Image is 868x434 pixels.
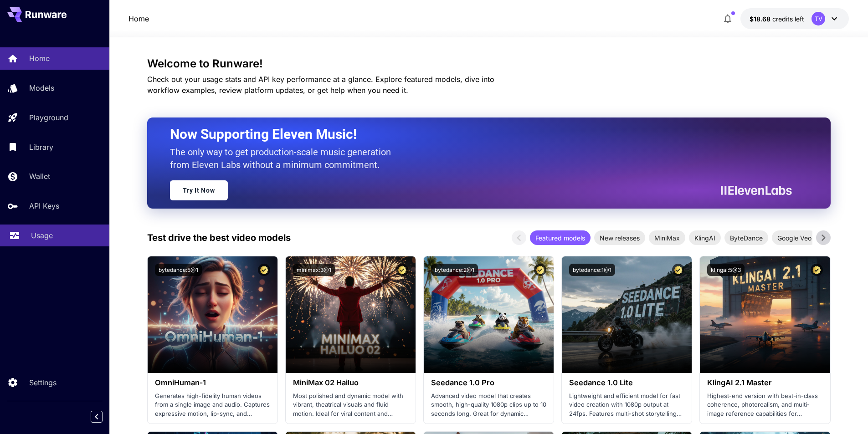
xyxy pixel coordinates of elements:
h3: Seedance 1.0 Pro [431,378,546,387]
img: alt [700,256,830,373]
a: Home [128,13,149,24]
button: Certified Model – Vetted for best performance and includes a commercial license. [672,264,684,276]
span: KlingAI [689,233,721,243]
p: Playground [29,112,68,123]
button: bytedance:1@1 [569,264,615,276]
div: TV [812,12,825,26]
span: $18.68 [750,15,772,23]
p: Test drive the best video models [147,231,291,245]
div: KlingAI [689,230,721,245]
p: Most polished and dynamic model with vibrant, theatrical visuals and fluid motion. Ideal for vira... [293,392,408,419]
div: New releases [594,230,645,245]
div: MiniMax [649,230,685,245]
span: MiniMax [649,233,685,243]
p: Home [29,53,50,64]
button: $18.68147TV [740,8,849,29]
h3: OmniHuman‑1 [155,378,270,387]
span: Check out your usage stats and API key performance at a glance. Explore featured models, dive int... [147,75,494,95]
p: The only way to get production-scale music generation from Eleven Labs without a minimum commitment. [170,146,398,171]
img: alt [424,256,554,373]
p: Advanced video model that creates smooth, high-quality 1080p clips up to 10 seconds long. Great f... [431,392,546,419]
div: Featured models [530,230,591,245]
p: Usage [31,230,53,241]
h3: Welcome to Runware! [147,57,831,70]
div: Collapse sidebar [98,408,109,425]
p: Generates high-fidelity human videos from a single image and audio. Captures expressive motion, l... [155,392,270,419]
nav: breadcrumb [128,13,149,24]
button: Collapse sidebar [91,411,103,423]
div: ByteDance [724,230,768,245]
img: alt [286,256,416,373]
button: Certified Model – Vetted for best performance and includes a commercial license. [396,264,408,276]
p: Models [29,82,54,93]
button: bytedance:5@1 [155,264,202,276]
button: bytedance:2@1 [431,264,478,276]
img: alt [148,256,277,373]
img: alt [562,256,692,373]
h2: Now Supporting Eleven Music! [170,126,785,143]
h3: Seedance 1.0 Lite [569,378,684,387]
a: Try It Now [170,180,228,200]
button: Certified Model – Vetted for best performance and includes a commercial license. [534,264,546,276]
span: Featured models [530,233,591,243]
button: minimax:3@1 [293,264,335,276]
p: Wallet [29,171,50,182]
button: klingai:5@3 [707,264,745,276]
span: credits left [772,15,804,23]
p: Highest-end version with best-in-class coherence, photorealism, and multi-image reference capabil... [707,392,822,419]
span: ByteDance [724,233,768,243]
span: New releases [594,233,645,243]
p: API Keys [29,200,59,211]
button: Certified Model – Vetted for best performance and includes a commercial license. [811,264,823,276]
div: $18.68147 [750,14,804,24]
h3: MiniMax 02 Hailuo [293,378,408,387]
p: Settings [29,377,56,388]
h3: KlingAI 2.1 Master [707,378,822,387]
span: Google Veo [772,233,817,243]
button: Certified Model – Vetted for best performance and includes a commercial license. [258,264,270,276]
div: Google Veo [772,230,817,245]
p: Lightweight and efficient model for fast video creation with 1080p output at 24fps. Features mult... [569,392,684,419]
p: Library [29,142,53,153]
